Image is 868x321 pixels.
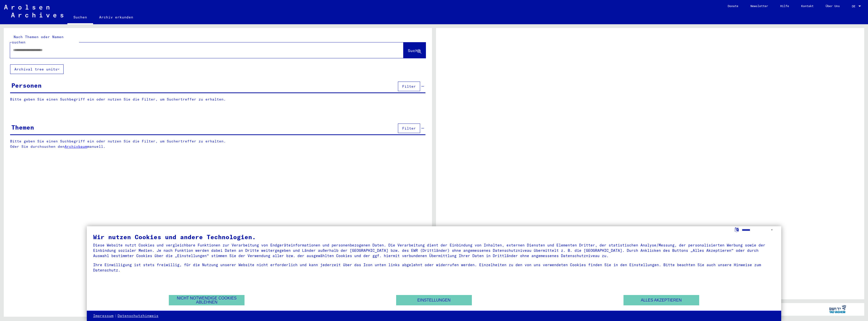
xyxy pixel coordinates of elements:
button: Alles akzeptieren [623,295,699,305]
span: Filter [402,84,416,89]
div: Themen [11,123,34,132]
a: Archiv erkunden [93,11,139,23]
button: Filter [398,124,420,133]
button: Einstellungen [396,295,472,305]
p: Bitte geben Sie einen Suchbegriff ein oder nutzen Sie die Filter, um Suchertreffer zu erhalten. O... [10,139,426,149]
button: Suche [403,42,426,58]
label: Sprache auswählen [734,227,739,232]
a: Datenschutzhinweis [118,313,158,318]
button: Archival tree units [10,64,64,74]
div: Wir nutzen Cookies und andere Technologien. [93,234,775,240]
div: Ihre Einwilligung ist stets freiwillig, für die Nutzung unserer Website nicht erforderlich und ka... [93,262,775,273]
img: Arolsen_neg.svg [4,5,63,17]
a: Impressum [93,313,114,318]
button: Nicht notwendige Cookies ablehnen [169,295,245,305]
div: Personen [11,81,42,90]
button: Filter [398,82,420,91]
img: yv_logo.png [828,303,847,315]
span: Filter [402,126,416,131]
select: Sprache auswählen [742,226,775,234]
div: Diese Website nutzt Cookies und vergleichbare Funktionen zur Verarbeitung von Endgeräteinformatio... [93,242,775,258]
span: DE [852,5,857,8]
a: Suchen [67,11,93,24]
p: Bitte geben Sie einen Suchbegriff ein oder nutzen Sie die Filter, um Suchertreffer zu erhalten. [10,97,425,102]
mat-label: Nach Themen oder Namen suchen [12,35,64,44]
a: Archivbaum [65,144,87,149]
span: Suche [408,48,420,53]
